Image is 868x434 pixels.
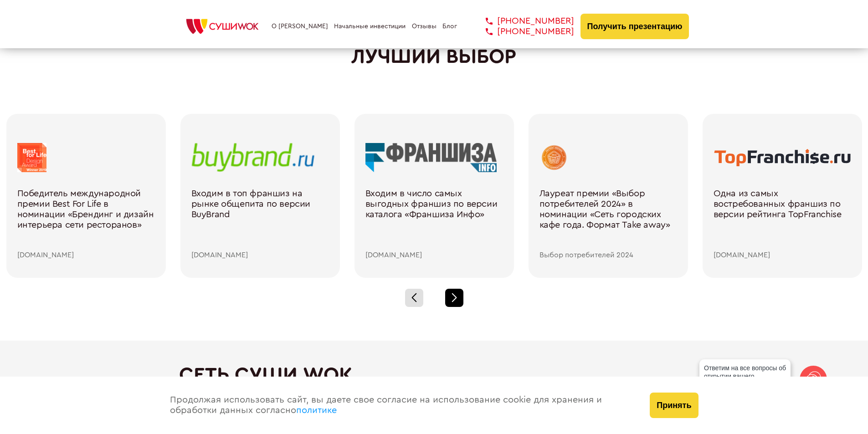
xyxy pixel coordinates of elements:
[161,377,641,434] div: Продолжая использовать сайт, вы даете свое согласие на использование cookie для хранения и обрабо...
[179,363,689,387] h2: Сеть Суши Wok
[365,251,503,259] div: [DOMAIN_NAME]
[472,16,574,26] a: [PHONE_NUMBER]
[17,189,155,251] div: Победитель международной премии Best For Life в номинации «Брендинг и дизайн интерьера сети ресто...
[472,26,574,37] a: [PHONE_NUMBER]
[191,251,329,259] div: [DOMAIN_NAME]
[179,16,266,36] img: СУШИWOK
[17,251,155,259] div: [DOMAIN_NAME]
[714,251,851,259] div: [DOMAIN_NAME]
[365,189,503,251] div: Входим в число самых выгодных франшиз по версии каталога «Франшиза Инфо»
[650,393,698,418] button: Принять
[334,23,406,30] a: Начальные инвестиции
[714,189,851,251] div: Одна из самых востребованных франшиз по версии рейтинга TopFranchise
[699,359,791,393] div: Ответим на все вопросы об открытии вашего [PERSON_NAME]!
[539,189,677,251] div: Лауреат премии «Выбор потребителей 2024» в номинации «Сеть городских кафе года. Формат Take away»
[580,14,689,39] button: Получить презентацию
[365,143,503,260] a: Входим в число самых выгодных франшиз по версии каталога «Франшиза Инфо» [DOMAIN_NAME]
[296,406,337,415] a: политике
[412,23,437,30] a: Отзывы
[272,23,328,30] a: О [PERSON_NAME]
[442,23,457,30] a: Блог
[539,251,677,259] div: Выбор потребителей 2024
[191,189,329,251] div: Входим в топ франшиз на рынке общепита по версии BuyBrand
